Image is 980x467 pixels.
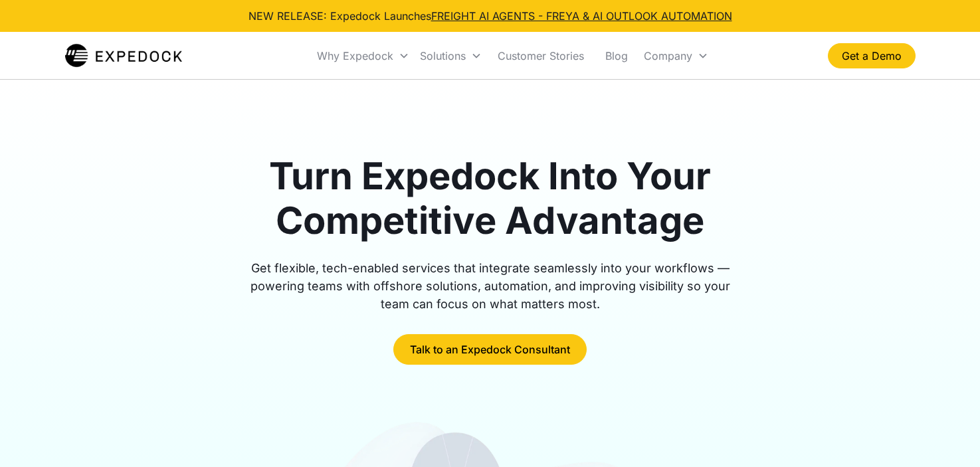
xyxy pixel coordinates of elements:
div: Why Expedock [317,49,393,62]
div: Company [644,49,692,62]
h1: Turn Expedock Into Your Competitive Advantage [235,154,745,243]
div: Solutions [415,33,487,78]
div: Get flexible, tech-enabled services that integrate seamlessly into your workflows — powering team... [235,259,745,313]
a: Blog [595,33,638,78]
a: Talk to an Expedock Consultant [393,334,587,365]
a: Customer Stories [487,33,595,78]
a: home [65,43,183,69]
div: Company [638,33,714,78]
a: FREIGHT AI AGENTS - FREYA & AI OUTLOOK AUTOMATION [431,9,732,23]
div: NEW RELEASE: Expedock Launches [248,8,732,24]
a: Get a Demo [828,43,916,68]
div: Why Expedock [312,33,415,78]
img: Expedock Logo [65,43,183,69]
div: Solutions [420,49,466,62]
